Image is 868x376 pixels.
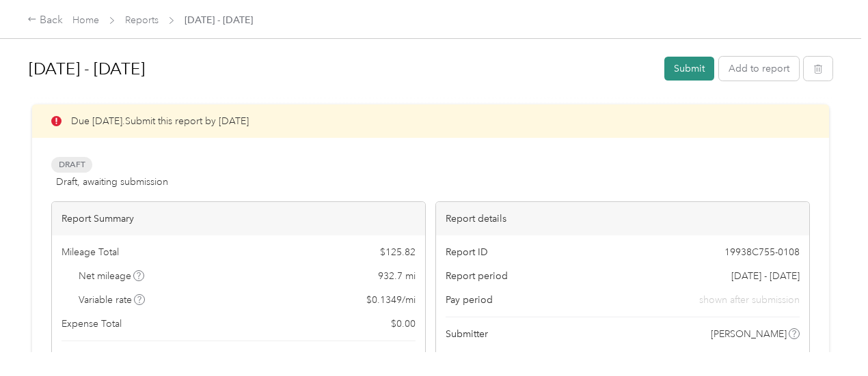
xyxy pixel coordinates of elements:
span: Variable rate [79,293,146,307]
span: Expense Total [62,317,122,331]
span: Report period [446,269,508,283]
span: Report total [62,351,116,366]
span: $ 125.82 [376,351,416,367]
div: Report details [436,202,809,235]
a: Home [72,14,99,26]
button: Add to report [719,57,799,81]
span: Draft [51,157,92,173]
span: Submitter [446,327,488,341]
span: Report ID [446,245,488,259]
span: Mileage Total [62,245,119,259]
div: Due [DATE]. Submit this report by [DATE] [32,104,829,138]
span: [DATE] - [DATE] [731,269,800,283]
span: 932.7 mi [378,269,416,283]
div: Back [27,12,63,29]
span: $ 125.82 [380,245,416,259]
button: Submit [664,57,714,81]
span: Submitted on [446,351,505,365]
span: [PERSON_NAME] [711,327,787,341]
div: Report Summary [52,202,425,235]
span: Net mileage [79,269,145,283]
span: [DATE] - [DATE] [185,13,253,27]
span: Pay period [446,293,493,307]
h1: Aug 16 - 31, 2025 [29,53,655,85]
span: 19938C755-0108 [724,245,800,259]
a: Reports [125,14,159,26]
span: Draft, awaiting submission [56,175,168,189]
span: $ 0.00 [391,317,416,331]
span: shown after submission [699,293,800,307]
span: $ 0.1349 / mi [366,293,416,307]
iframe: Everlance-gr Chat Button Frame [791,300,868,376]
